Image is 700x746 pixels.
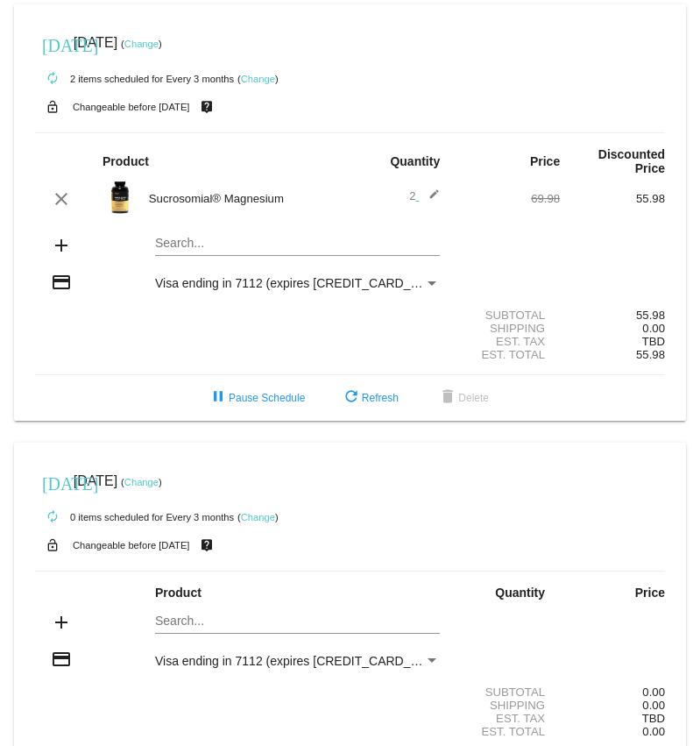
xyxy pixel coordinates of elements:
mat-icon: add [51,235,72,256]
button: Refresh [327,382,413,414]
small: Changeable before [DATE] [73,102,190,112]
strong: Quantity [495,586,545,600]
div: 0.00 [560,686,665,699]
input: Search... [155,615,440,629]
mat-icon: delete [437,387,458,409]
span: 2 [409,189,440,202]
small: ( ) [237,74,279,84]
mat-select: Payment Method [155,276,440,290]
mat-icon: pause [208,387,229,409]
mat-icon: add [51,612,72,633]
span: Visa ending in 7112 (expires [CREDIT_CARD_DATA]) [155,654,449,668]
input: Search... [155,237,440,251]
button: Delete [423,382,503,414]
span: Delete [437,392,489,404]
div: Sucrosomial® Magnesium [140,192,350,205]
div: 55.98 [560,192,665,205]
span: TBD [642,712,665,725]
a: Change [124,39,159,49]
small: ( ) [237,512,279,522]
mat-icon: [DATE] [42,472,63,493]
div: Est. Total [455,725,560,738]
mat-select: Payment Method [155,654,440,668]
small: ( ) [121,39,162,49]
span: 0.00 [642,322,665,335]
div: Est. Total [455,348,560,361]
div: Shipping [455,699,560,712]
span: Pause Schedule [208,392,305,404]
span: 0.00 [642,699,665,712]
span: 55.98 [636,348,665,361]
mat-icon: credit_card [51,649,72,670]
strong: Discounted Price [598,147,665,175]
mat-icon: edit [419,188,440,210]
div: Subtotal [455,309,560,322]
mat-icon: autorenew [42,507,63,528]
span: 0.00 [642,725,665,738]
a: Change [241,74,275,84]
div: 55.98 [560,309,665,322]
strong: Quantity [390,154,440,168]
mat-icon: live_help [196,534,217,557]
strong: Price [530,154,560,168]
mat-icon: live_help [196,96,217,118]
mat-icon: lock_open [42,534,63,557]
mat-icon: clear [51,188,72,210]
mat-icon: credit_card [51,272,72,293]
img: magnesium-carousel-1.png [103,180,138,215]
small: 2 items scheduled for Every 3 months [35,74,234,84]
div: Est. Tax [455,335,560,348]
small: 0 items scheduled for Every 3 months [35,512,234,522]
strong: Price [635,586,665,600]
mat-icon: [DATE] [42,33,63,54]
strong: Product [103,154,149,168]
span: Visa ending in 7112 (expires [CREDIT_CARD_DATA]) [155,276,449,290]
span: TBD [642,335,665,348]
div: Subtotal [455,686,560,699]
strong: Product [155,586,202,600]
span: Refresh [341,392,399,404]
small: ( ) [121,477,162,487]
a: Change [241,512,275,522]
mat-icon: lock_open [42,96,63,118]
mat-icon: autorenew [42,68,63,89]
div: Shipping [455,322,560,335]
mat-icon: refresh [341,387,362,409]
small: Changeable before [DATE] [73,540,190,551]
button: Pause Schedule [194,382,319,414]
a: Change [124,477,159,487]
div: Est. Tax [455,712,560,725]
div: 69.98 [455,192,560,205]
